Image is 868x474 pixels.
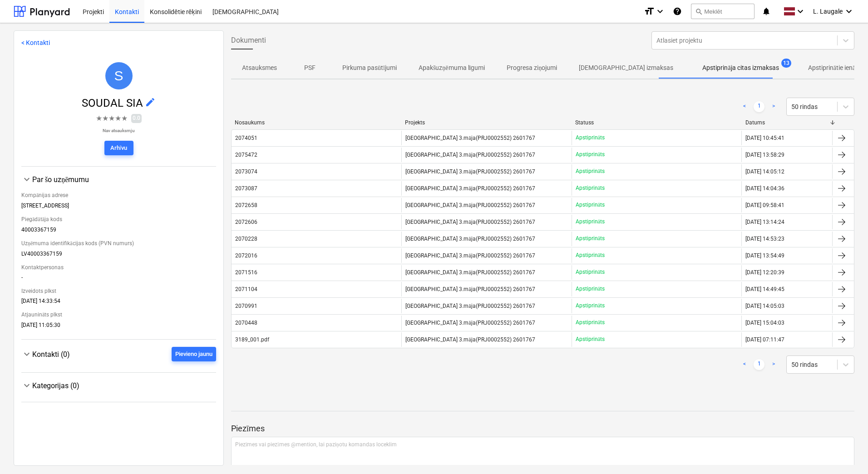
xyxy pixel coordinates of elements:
div: Uzņēmuma identifikācijas kods (PVN numurs) [21,237,216,251]
span: Ropažu ielas 3.māja(PRJ0002552) 2601767 [405,286,535,293]
div: 2072658 [235,202,257,208]
p: Apstiprināts [576,319,605,326]
div: Kategorijas (0) [21,391,216,395]
p: Apstiprināts [576,268,605,276]
p: PSF [299,63,321,73]
div: [DATE] 14:04:36 [745,185,784,192]
div: - [21,274,216,284]
span: L. Laugale [813,8,843,15]
a: Next page [768,359,779,370]
div: 2075472 [235,152,257,158]
p: Apstiprināts [576,336,605,343]
i: keyboard_arrow_down [655,6,666,17]
i: keyboard_arrow_down [843,6,854,17]
div: Projekts [405,119,568,126]
div: [DATE] 13:54:49 [745,252,784,259]
div: Par šo uzņēmumu [21,174,216,185]
span: keyboard_arrow_down [21,380,32,391]
span: keyboard_arrow_down [21,349,32,360]
div: [DATE] 14:33:54 [21,298,216,308]
div: [DATE] 12:20:39 [745,269,784,276]
span: Kontakti (0) [32,350,70,359]
i: notifications [762,6,771,17]
span: Ropažu ielas 3.māja(PRJ0002552) 2601767 [405,202,535,209]
span: Ropažu ielas 3.māja(PRJ0002552) 2601767 [405,168,535,175]
i: keyboard_arrow_down [795,6,806,17]
div: 2072016 [235,252,257,259]
div: LV40003367159 [21,251,216,261]
div: Izveidots plkst [21,284,216,298]
a: Page 1 is your current page [754,359,764,370]
div: [DATE] 07:11:47 [745,336,784,343]
span: search [695,8,702,15]
p: [DEMOGRAPHIC_DATA] izmaksas [579,63,673,73]
div: 2073074 [235,168,257,175]
span: Ropažu ielas 3.māja(PRJ0002552) 2601767 [405,336,535,343]
span: Ropažu ielas 3.māja(PRJ0002552) 2601767 [405,135,535,142]
div: Par šo uzņēmumu [32,175,216,184]
div: [DATE] 10:45:41 [745,135,784,141]
div: 2070228 [235,236,257,242]
a: Next page [768,101,779,112]
p: Apstiprināts [576,184,605,192]
span: Ropažu ielas 3.māja(PRJ0002552) 2601767 [405,185,535,192]
div: [DATE] 14:53:23 [745,236,784,242]
div: 2073087 [235,185,257,192]
p: Atsauksmes [242,63,277,73]
p: Apstiprināts [576,252,605,259]
div: [DATE] 11:05:30 [21,322,216,332]
a: < Kontakti [21,39,50,46]
div: [DATE] 15:04:03 [745,320,784,326]
div: 2071104 [235,286,257,292]
span: Ropažu ielas 3.māja(PRJ0002552) 2601767 [405,269,535,276]
i: Zināšanu pamats [673,6,682,17]
div: Nosaukums [235,119,398,126]
div: 2072606 [235,219,257,225]
span: Ropažu ielas 3.māja(PRJ0002552) 2601767 [405,219,535,226]
div: Statuss [575,119,738,126]
div: SOUDAL [105,62,133,89]
span: Ropažu ielas 3.māja(PRJ0002552) 2601767 [405,152,535,158]
p: Nav atsauksmju [96,128,142,133]
div: Piegādātāja kods [21,212,216,227]
p: Apstiprināts [576,285,605,293]
button: Pievieno jaunu [172,347,216,361]
span: ★ [121,113,128,124]
div: [DATE] 13:14:24 [745,219,784,225]
div: 40003367159 [21,227,216,237]
span: ★ [115,113,121,124]
div: [STREET_ADDRESS] [21,202,216,212]
div: Datums [745,119,829,126]
i: format_size [644,6,655,17]
span: S [114,68,123,83]
span: Ropažu ielas 3.māja(PRJ0002552) 2601767 [405,303,535,310]
p: Apakšuzņēmuma līgumi [419,63,485,73]
span: ★ [96,113,102,124]
span: ★ [102,113,108,124]
div: 2070991 [235,303,257,309]
p: Apstiprināts [576,134,605,142]
button: Arhīvu [104,141,133,155]
div: [DATE] 09:58:41 [745,202,784,208]
a: Page 1 is your current page [754,101,764,112]
div: 3189_001.pdf [235,336,269,343]
p: Piezīmes [231,423,854,434]
span: edit [145,97,156,108]
a: Previous page [739,101,750,112]
span: Dokumenti [231,35,266,46]
div: 2070448 [235,320,257,326]
p: Apstiprināts [576,151,605,158]
p: Progresa ziņojumi [507,63,557,73]
a: Previous page [739,359,750,370]
div: [DATE] 14:05:12 [745,168,784,175]
div: [DATE] 14:49:45 [745,286,784,292]
div: 2074051 [235,135,257,141]
span: SOUDAL SIA [82,97,145,109]
div: Pievieno jaunu [175,349,212,360]
div: Kategorijas (0) [21,380,216,391]
div: Atjaunināts plkst [21,308,216,322]
div: 2071516 [235,269,257,276]
span: Ropažu ielas 3.māja(PRJ0002552) 2601767 [405,252,535,259]
iframe: Chat Widget [823,430,868,474]
div: Par šo uzņēmumu [21,185,216,332]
